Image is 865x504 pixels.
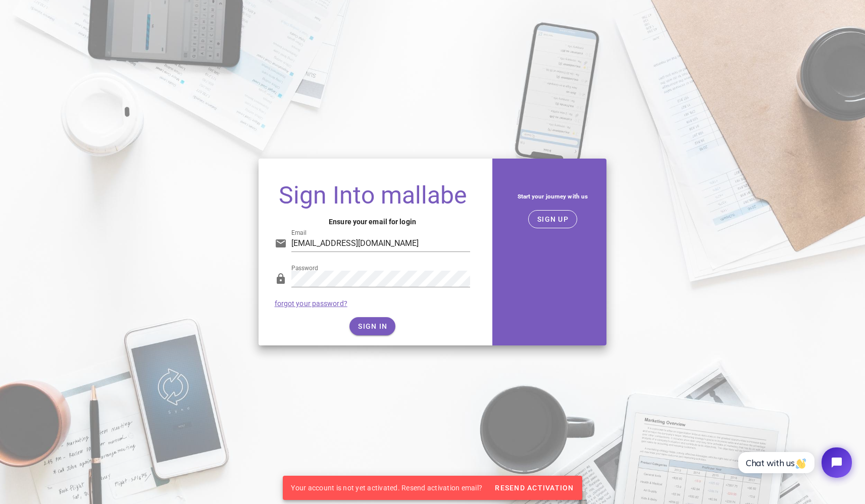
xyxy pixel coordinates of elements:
[291,229,307,237] label: Email
[275,216,471,227] h4: Ensure your email for login
[537,215,569,223] span: SIGN UP
[506,191,598,202] h5: Start your journey with us
[358,322,387,330] span: SIGN IN
[727,439,860,486] iframe: Tidio Chat
[275,183,471,208] h1: Sign Into mallabe
[490,479,578,497] button: Resend Activation
[494,484,574,492] span: Resend Activation
[283,476,490,500] div: Your account is not yet activated. Resend activation email?
[528,210,577,228] button: SIGN UP
[349,317,395,335] button: SIGN IN
[291,265,318,272] label: Password
[275,299,347,308] a: forgot your password?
